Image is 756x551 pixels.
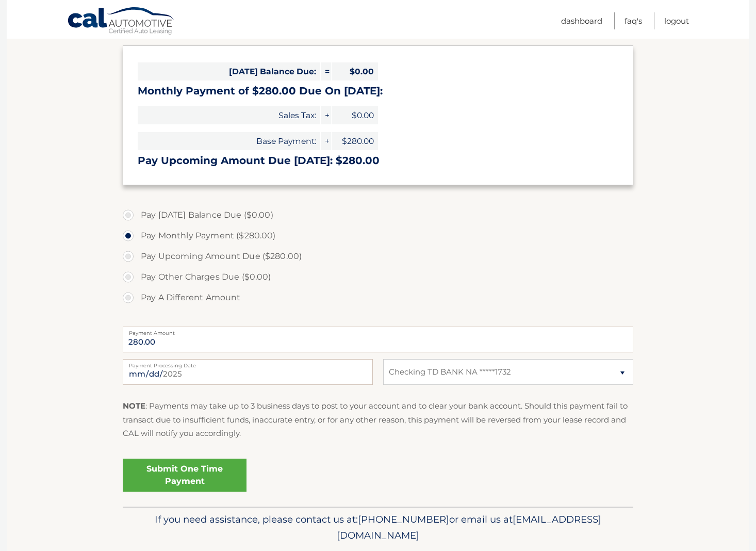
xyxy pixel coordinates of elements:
p: If you need assistance, please contact us at: or email us at [129,511,627,544]
label: Payment Processing Date [123,359,373,367]
a: Logout [664,12,689,29]
input: Payment Amount [123,327,633,352]
a: Cal Automotive [67,7,175,37]
span: $0.00 [332,106,378,124]
h3: Pay Upcoming Amount Due [DATE]: $280.00 [138,154,618,167]
span: Base Payment: [138,132,320,150]
a: Submit One Time Payment [123,459,246,492]
span: [DATE] Balance Due: [138,62,320,80]
span: Sales Tax: [138,106,320,124]
a: Dashboard [561,12,602,29]
span: + [321,132,331,150]
h3: Monthly Payment of $280.00 Due On [DATE]: [138,85,618,98]
label: Pay Monthly Payment ($280.00) [123,225,633,246]
label: Pay Upcoming Amount Due ($280.00) [123,246,633,267]
span: + [321,106,331,124]
span: = [321,62,331,80]
label: Pay [DATE] Balance Due ($0.00) [123,205,633,225]
input: Payment Date [123,359,373,385]
span: $280.00 [332,132,378,150]
a: FAQ's [624,12,642,29]
p: : Payments may take up to 3 business days to post to your account and to clear your bank account.... [123,399,633,440]
strong: NOTE [123,401,145,411]
span: [PHONE_NUMBER] [358,513,449,525]
label: Pay Other Charges Due ($0.00) [123,267,633,287]
label: Pay A Different Amount [123,287,633,308]
label: Payment Amount [123,327,633,335]
span: $0.00 [332,62,378,80]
